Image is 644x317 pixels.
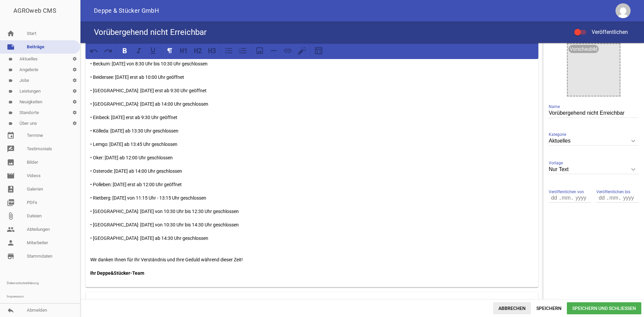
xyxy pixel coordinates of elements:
[90,256,534,264] p: Wir danken Ihnen für Ihr Verständnis und Ihre Geduld während dieser Zeit!
[90,60,534,68] p: • Beckum: [DATE] von 8:30 Uhr bis 10:30 Uhr geschlossen
[90,270,144,276] strong: Ihr Deppe&Stücker-Team
[7,185,15,193] i: photo_album
[8,111,13,115] i: label
[90,73,534,81] p: • Beidersee: [DATE] erst ab 10:00 Uhr geöffnet
[69,64,80,75] i: settings
[90,87,534,95] p: • [GEOGRAPHIC_DATA]: [DATE] erst ab 9:30 Uhr geöffnet
[8,68,13,72] i: label
[69,86,80,97] i: settings
[8,89,13,94] i: label
[7,43,15,51] i: note
[549,194,560,202] input: dd
[8,121,13,126] i: label
[628,136,639,146] i: keyboard_arrow_down
[569,45,599,53] div: Vorschaubild
[493,302,531,314] span: Abbrechen
[549,189,584,195] span: Veröffentlichen von
[531,302,567,314] span: Speichern
[90,127,534,135] p: • Kölleda: [DATE] ab 13:30 Uhr geschlossen
[90,140,534,148] p: • Lemgo: [DATE] ab 13:45 Uhr geschlossen
[567,302,641,314] span: Speichern und Schließen
[7,212,15,220] i: attach_file
[7,225,15,233] i: people
[7,158,15,166] i: image
[90,113,534,121] p: • Einbeck: [DATE] erst ab 9:30 Uhr geöffnet
[90,100,534,108] p: • [GEOGRAPHIC_DATA]: [DATE] ab 14:00 Uhr geschlossen
[69,107,80,118] i: settings
[584,29,628,35] span: Veröffentlichen
[69,54,80,64] i: settings
[94,8,159,14] span: Deppe & Stücker GmbH
[7,252,15,260] i: store_mall_directory
[8,78,13,83] i: label
[94,27,207,38] h4: Vorübergehend nicht Erreichbar
[90,207,534,215] p: • [GEOGRAPHIC_DATA]: [DATE] von 10:30 Uhr bis 12:30 Uhr geschlossen
[572,194,589,202] input: yyyy
[7,306,15,314] i: reply
[596,189,630,195] span: Veröffentlichen bis
[69,118,80,129] i: settings
[90,154,534,162] p: • Oker: [DATE] ab 12:00 Uhr geschlossen
[90,221,534,229] p: • [GEOGRAPHIC_DATA]: [DATE] von 10:30 Uhr bis 14:30 Uhr geschlossen
[7,239,15,247] i: person
[7,131,15,140] i: event
[560,194,572,202] input: mm
[596,194,608,202] input: dd
[8,100,13,104] i: label
[7,30,15,38] i: home
[7,199,15,207] i: picture_as_pdf
[8,57,13,61] i: label
[7,145,15,153] i: rate_review
[620,194,637,202] input: yyyy
[69,75,80,86] i: settings
[90,180,534,189] p: • Polleben: [DATE] erst ab 12:00 Uhr geöffnet
[7,172,15,180] i: movie
[90,234,534,250] p: • [GEOGRAPHIC_DATA]: [DATE] ab 14:30 Uhr geschlossen
[69,97,80,107] i: settings
[608,194,620,202] input: mm
[90,167,534,175] p: • Osterode: [DATE] ab 14:00 Uhr geschlossen
[628,164,639,175] i: keyboard_arrow_down
[90,194,534,202] p: • Rietberg: [DATE] von 11:15 Uhr - 13:15 Uhr geschlossen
